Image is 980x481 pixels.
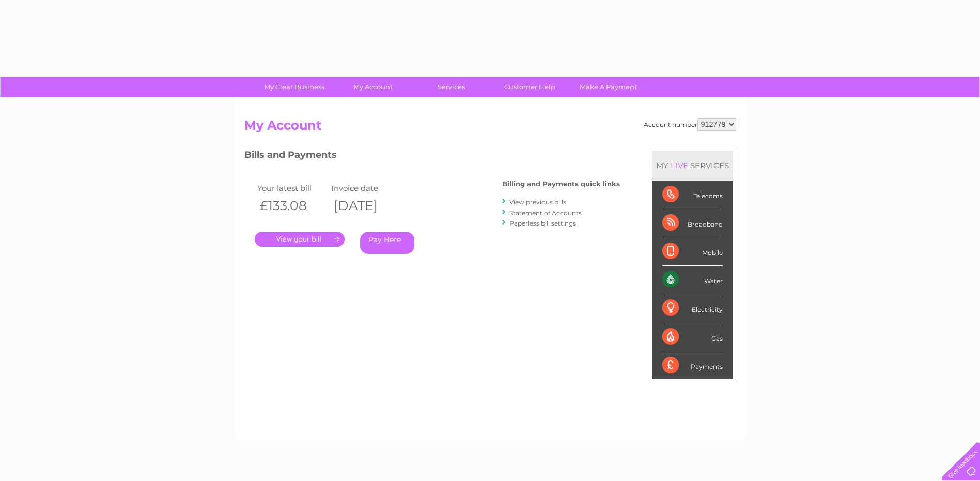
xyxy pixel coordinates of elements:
[509,209,582,217] a: Statement of Accounts
[662,209,723,237] div: Broadband
[487,77,572,97] a: Customer Help
[644,118,736,131] div: Account number
[255,181,329,195] td: Your latest bill
[255,195,329,216] th: £133.08
[662,237,723,266] div: Mobile
[409,77,494,97] a: Services
[329,195,403,216] th: [DATE]
[566,77,651,97] a: Make A Payment
[360,232,414,254] a: Pay Here
[244,118,736,138] h2: My Account
[244,148,620,166] h3: Bills and Payments
[662,266,723,294] div: Water
[330,77,415,97] a: My Account
[668,161,690,170] div: LIVE
[509,198,566,206] a: View previous bills
[329,181,403,195] td: Invoice date
[662,323,723,351] div: Gas
[252,77,337,97] a: My Clear Business
[255,232,345,247] a: .
[652,151,733,180] div: MY SERVICES
[662,294,723,323] div: Electricity
[502,180,620,188] h4: Billing and Payments quick links
[509,219,576,227] a: Paperless bill settings
[662,351,723,379] div: Payments
[662,181,723,209] div: Telecoms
